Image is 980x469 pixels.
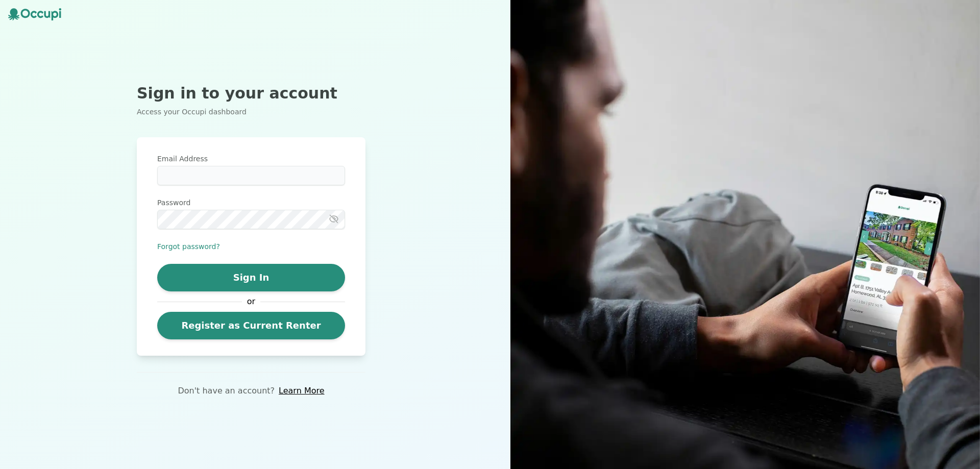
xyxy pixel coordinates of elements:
label: Password [157,198,345,208]
a: Register as Current Renter [157,312,345,339]
span: or [242,295,260,308]
h2: Sign in to your account [137,84,365,103]
p: Don't have an account? [178,385,275,397]
p: Access your Occupi dashboard [137,107,365,117]
button: Sign In [157,264,345,291]
button: Forgot password? [157,241,220,252]
a: Learn More [279,385,324,397]
label: Email Address [157,154,345,164]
